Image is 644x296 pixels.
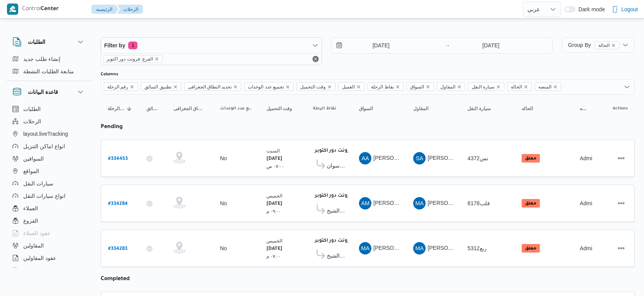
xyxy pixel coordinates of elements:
[356,102,402,115] button: السواق
[101,124,123,130] b: pending
[91,5,118,14] button: الرئيسيه
[452,38,529,53] input: Press the down key to open a popover containing a calendar.
[416,152,423,164] span: SA
[410,83,424,91] span: السواق
[9,177,88,190] button: سيارات النقل
[519,102,569,115] button: الحاله
[9,252,88,264] button: عقود المقاولين
[23,142,65,151] span: انواع اماكن التنزيل
[9,103,88,115] button: الطلبات
[457,85,462,89] button: Remove المقاول from selection in this group
[598,42,610,49] span: الحالة
[368,82,403,91] span: نقاط الرحلة
[146,106,160,112] span: تطبيق السائق
[233,85,238,89] button: Remove تحديد النطاق الجغرافى from selection in this group
[315,193,353,199] b: فرونت دور اكتوبر
[107,83,128,91] span: رقم الرحلة
[300,83,326,91] span: وقت التحميل
[23,266,55,275] span: اجهزة التليفون
[580,106,589,112] span: المنصه
[525,246,536,251] b: معلق
[468,82,504,91] span: سيارة النقل
[373,155,418,161] span: [PERSON_NAME]
[395,85,400,89] button: Remove نقاط الرحلة from selection in this group
[23,204,38,213] span: العملاء
[467,106,490,112] span: سيارة النقل
[23,104,41,114] span: الطلبات
[538,83,551,91] span: المنصه
[553,85,558,89] button: Remove المنصه from selection in this group
[220,155,227,162] div: No
[9,53,88,65] button: إنشاء طلب جديد
[9,165,88,177] button: المواقع
[9,264,88,277] button: اجهزة التليفون
[108,198,128,209] a: #334284
[445,43,450,48] div: →
[327,251,345,260] span: كارفور شرم الشيخ
[266,193,282,198] small: الخميس
[9,115,88,128] button: الرحلات
[428,200,518,206] span: [PERSON_NAME] [PERSON_NAME]
[373,200,464,206] span: [PERSON_NAME] [PERSON_NAME]
[511,83,522,91] span: الحاله
[266,106,292,112] span: وقت التحميل
[9,128,88,140] button: layout.liveTracking
[130,85,134,89] button: Remove رقم الرحلة from selection in this group
[9,239,88,252] button: المقاولين
[413,197,426,209] div: Muhammad Ahmad Mahmood Muhammad Afiefi
[580,200,595,206] span: Admin
[609,2,641,17] button: Logout
[28,87,58,97] h3: قاعدة البيانات
[23,154,44,163] span: السواقين
[266,201,282,207] b: [DATE]
[413,242,426,254] div: Muhammad Abadalamunam HIshm Isamaail
[359,242,371,254] div: Mahmood Abadalzahir Muhammad Ahmad
[611,43,616,48] button: remove selected entity
[9,140,88,152] button: انواع اماكن التنزيل
[580,245,595,251] span: Admin
[23,216,38,225] span: الفروع
[141,82,181,91] span: تطبيق السائق
[615,242,627,254] button: Actions
[23,129,68,138] span: layout.liveTracking
[577,102,592,115] button: المنصه
[525,201,536,206] b: معلق
[9,202,88,215] button: العملاء
[580,155,595,161] span: Admin
[311,54,320,64] button: Remove
[297,82,335,91] span: وقت التحميل
[248,83,284,91] span: تجميع عدد الوحدات
[105,102,136,115] button: رقم الرحلةSorted in descending order
[342,83,355,91] span: العميل
[613,106,628,112] span: Actions
[496,85,501,89] button: Remove سيارة النقل from selection in this group
[7,3,18,15] img: X8yXhbKr1z7QwAAAABJRU5ErkJggg==
[101,71,118,78] label: Columns
[522,154,540,163] span: معلق
[23,117,41,126] span: الرحلات
[28,37,45,47] h3: الطلبات
[535,82,561,91] span: المنصه
[426,85,430,89] button: Remove السواق from selection in this group
[220,200,227,207] div: No
[615,197,627,209] button: Actions
[624,84,630,90] button: Open list of options
[373,245,464,251] span: [PERSON_NAME] [PERSON_NAME]
[568,42,619,48] span: Group By الحالة
[327,206,345,215] span: كارفور شرم الشيخ
[104,82,138,91] span: رقم الرحلة
[106,55,153,62] span: الفرع: فرونت دور اكتوبر
[184,82,242,91] span: تحديد النطاق الجغرافى
[313,106,336,112] span: نقاط الرحلة
[173,85,178,89] button: Remove تطبيق السائق from selection in this group
[6,53,91,81] div: الطلبات
[359,106,373,112] span: السواق
[108,246,127,252] b: # 334283
[524,85,528,89] button: Remove الحاله from selection in this group
[327,161,345,170] span: كارفور اسوان
[437,82,465,91] span: المقاول
[416,242,424,254] span: MA
[428,155,472,161] span: [PERSON_NAME]
[615,152,627,164] button: Actions
[9,152,88,165] button: السواقين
